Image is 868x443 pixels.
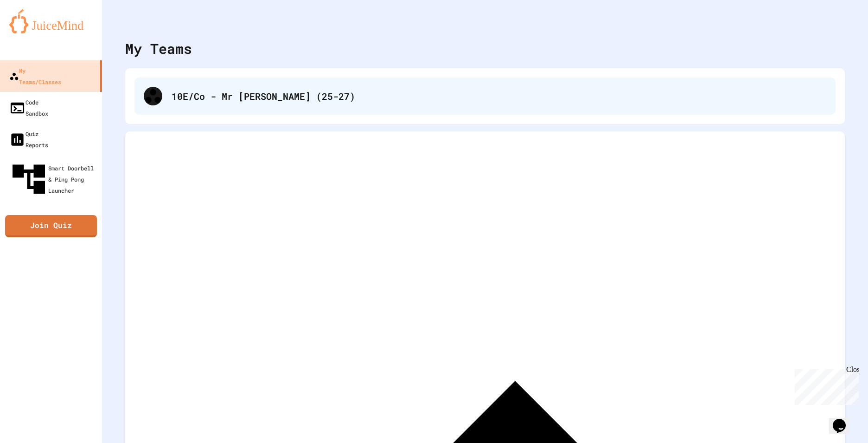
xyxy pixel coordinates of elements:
[5,215,97,237] a: Join Quiz
[4,4,64,59] div: Chat with us now!Close
[9,9,93,33] img: logo-orange.svg
[134,78,836,115] div: 10E/Co - Mr [PERSON_NAME] (25-27)
[9,128,48,150] div: Quiz Reports
[172,89,826,103] div: 10E/Co - Mr [PERSON_NAME] (25-27)
[9,97,48,119] div: Code Sandbox
[9,160,98,199] div: Smart Doorbell & Ping Pong Launcher
[829,406,859,434] iframe: chat widget
[125,38,192,59] div: My Teams
[9,65,61,87] div: My Teams/Classes
[791,365,859,405] iframe: chat widget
